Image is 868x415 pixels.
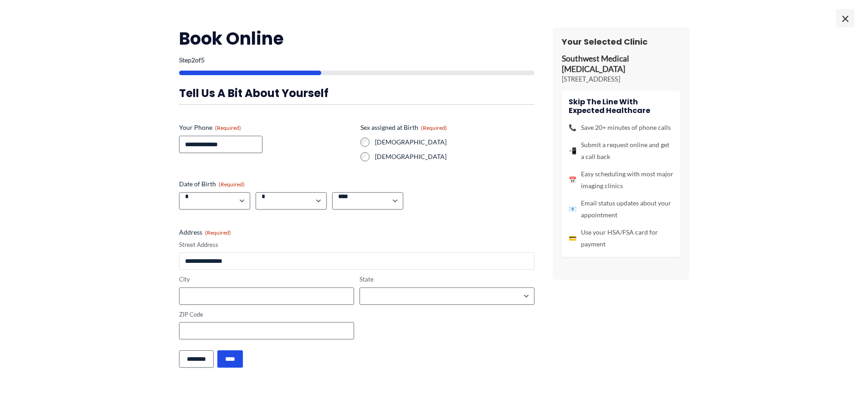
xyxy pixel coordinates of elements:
span: 📅 [569,174,576,186]
label: [DEMOGRAPHIC_DATA] [375,138,534,147]
p: Southwest Medical [MEDICAL_DATA] [562,54,680,75]
p: [STREET_ADDRESS] [562,75,680,84]
label: City [179,275,354,284]
li: Save 20+ minutes of phone calls [569,122,673,133]
h3: Tell us a bit about yourself [179,86,534,100]
label: Your Phone [179,123,353,132]
span: 5 [201,56,205,64]
li: Email status updates about your appointment [569,197,673,221]
span: (Required) [421,124,447,131]
h2: Book Online [179,27,534,50]
span: (Required) [205,229,231,236]
span: 📧 [569,203,576,215]
label: [DEMOGRAPHIC_DATA] [375,152,534,161]
span: 2 [191,56,195,64]
label: ZIP Code [179,310,354,319]
span: × [836,9,854,27]
h3: Your Selected Clinic [562,36,680,47]
li: Use your HSA/FSA card for payment [569,226,673,250]
li: Submit a request online and get a call back [569,139,673,163]
span: 📞 [569,122,576,133]
span: 💳 [569,232,576,244]
span: 📲 [569,145,576,157]
legend: Sex assigned at Birth [360,123,447,132]
span: (Required) [219,181,245,188]
label: State [360,275,534,284]
p: Step of [179,57,534,63]
legend: Date of Birth [179,179,245,189]
span: (Required) [215,124,241,131]
legend: Address [179,228,231,237]
h4: Skip the line with Expected Healthcare [569,97,673,115]
li: Easy scheduling with most major imaging clinics [569,168,673,192]
label: Street Address [179,241,534,249]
